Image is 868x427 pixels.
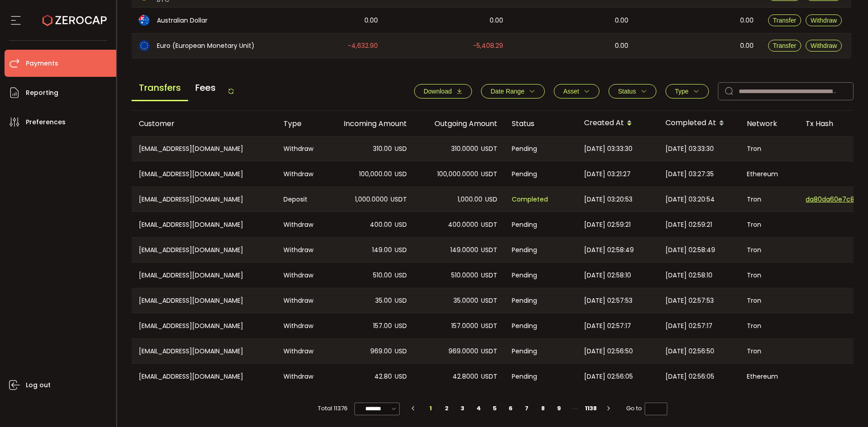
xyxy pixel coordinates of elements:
span: 157.00 [373,321,392,331]
span: [DATE] 02:57:53 [584,296,632,306]
li: 7 [519,402,535,415]
span: Payments [26,57,58,70]
span: Pending [512,296,537,306]
span: Date Range [491,88,524,95]
div: [EMAIL_ADDRESS][DOMAIN_NAME] [132,161,276,187]
span: [DATE] 02:58:10 [584,270,631,281]
span: USDT [481,169,497,179]
span: 1,000.0000 [355,194,388,205]
div: Ethereum [740,364,798,389]
div: Withdraw [276,313,324,338]
span: USD [395,296,407,306]
span: Withdraw [811,17,837,24]
span: USD [395,371,407,382]
li: 1 [423,402,439,415]
span: USDT [481,346,497,357]
span: 969.0000 [448,346,478,357]
div: Chat Widget [823,384,868,427]
span: 0.00 [615,15,628,26]
div: Tron [740,263,798,288]
span: USD [395,220,407,230]
div: Ethereum [740,161,798,187]
span: 35.0000 [453,296,478,306]
div: Outgoing Amount [414,118,505,129]
span: Download [424,88,452,95]
span: -4,632.90 [348,41,378,51]
span: Type [675,88,689,95]
span: Withdraw [811,42,837,49]
button: Date Range [481,84,545,99]
span: 1,000.00 [458,194,482,205]
span: Status [618,88,636,95]
li: 4 [471,402,487,415]
span: [DATE] 02:57:53 [665,296,714,306]
div: Network [740,118,798,129]
span: [DATE] 03:33:30 [584,144,632,154]
div: Customer [132,118,276,129]
button: Status [609,84,656,99]
div: [EMAIL_ADDRESS][DOMAIN_NAME] [132,212,276,237]
div: Status [505,118,577,129]
span: [DATE] 03:27:35 [665,169,714,179]
div: [EMAIL_ADDRESS][DOMAIN_NAME] [132,339,276,363]
span: 0.00 [740,41,754,51]
span: 510.00 [373,270,392,281]
li: 6 [503,402,519,415]
span: [DATE] 02:56:50 [665,346,714,357]
span: USDT [481,321,497,331]
span: Completed [512,194,548,205]
img: aud_portfolio.svg [139,15,150,26]
span: Reporting [26,86,58,99]
span: Go to [626,402,667,415]
div: [EMAIL_ADDRESS][DOMAIN_NAME] [132,187,276,211]
span: Pending [512,144,537,154]
span: USDT [481,144,497,154]
span: [DATE] 02:58:49 [584,245,634,255]
div: Tron [740,187,798,211]
span: Euro (European Monetary Unit) [157,41,255,51]
button: Withdraw [806,40,842,52]
span: 310.0000 [451,144,478,154]
li: 8 [535,402,551,415]
span: Pending [512,321,537,331]
div: Tron [740,136,798,161]
span: 310.00 [373,144,392,154]
div: Tron [740,238,798,262]
span: 400.0000 [448,220,478,230]
span: Transfers [132,75,188,101]
span: 42.80 [374,371,392,382]
span: USDT [481,371,497,382]
button: Download [414,84,472,99]
button: Transfer [768,14,802,26]
span: USDT [481,296,497,306]
span: Pending [512,371,537,382]
span: [DATE] 03:21:27 [584,169,631,179]
span: [DATE] 02:56:50 [584,346,633,357]
span: Asset [563,88,579,95]
span: Pending [512,346,537,357]
span: Australian Dollar [157,16,208,25]
span: [DATE] 03:20:53 [584,194,632,205]
span: Total 11376 [318,402,348,415]
span: USDT [481,220,497,230]
div: [EMAIL_ADDRESS][DOMAIN_NAME] [132,263,276,288]
li: 1138 [583,402,599,415]
span: [DATE] 02:56:05 [584,371,633,382]
span: Fees [188,75,223,100]
span: Pending [512,245,537,255]
span: [DATE] 03:33:30 [665,144,714,154]
span: USD [485,194,497,205]
span: 149.00 [372,245,392,255]
div: Created At [577,116,658,131]
span: USDT [481,245,497,255]
button: Asset [554,84,599,99]
span: 35.00 [375,296,392,306]
div: Completed At [658,116,740,131]
span: USD [395,245,407,255]
span: [DATE] 02:59:21 [665,220,712,230]
span: 0.00 [615,41,628,51]
span: 0.00 [740,15,754,26]
div: Withdraw [276,263,324,288]
span: Preferences [26,116,66,129]
div: Withdraw [276,339,324,363]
